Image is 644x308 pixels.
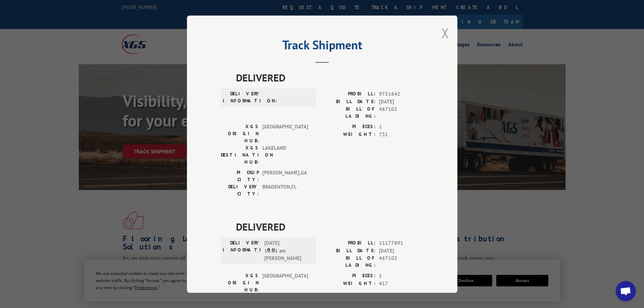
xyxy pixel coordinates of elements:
[322,239,376,247] label: PROBILL:
[379,123,424,131] span: 1
[379,131,424,138] span: 731
[379,90,424,98] span: 9751642
[262,144,308,166] span: LAKELAND
[262,272,308,293] span: [GEOGRAPHIC_DATA]
[236,70,424,85] span: DELIVERED
[221,40,424,53] h2: Track Shipment
[379,255,424,269] span: 467102
[322,255,376,269] label: BILL OF LADING:
[322,131,376,138] label: WEIGHT:
[322,280,376,287] label: WEIGHT:
[223,239,261,262] label: DELIVERY INFORMATION:
[262,123,308,144] span: [GEOGRAPHIC_DATA]
[223,90,261,104] label: DELIVERY INFORMATION:
[442,24,449,42] button: Close modal
[221,272,259,293] label: XGS ORIGIN HUB:
[322,98,376,105] label: BILL DATE:
[322,272,376,280] label: PIECES:
[379,98,424,105] span: [DATE]
[221,144,259,166] label: XGS DESTINATION HUB:
[616,281,636,301] div: Open chat
[322,247,376,255] label: BILL DATE:
[262,183,308,197] span: BRADENTON , FL
[264,239,310,262] span: [DATE] 11:21 am [PERSON_NAME]
[322,123,376,131] label: PIECES:
[379,272,424,280] span: 1
[221,183,259,197] label: DELIVERY CITY:
[221,169,259,183] label: PICKUP CITY:
[322,105,376,120] label: BILL OF LADING:
[379,280,424,287] span: 417
[379,105,424,120] span: 467102
[221,123,259,144] label: XGS ORIGIN HUB:
[262,169,308,183] span: [PERSON_NAME] , GA
[379,239,424,247] span: 11177891
[379,247,424,255] span: [DATE]
[322,90,376,98] label: PROBILL:
[236,219,424,234] span: DELIVERED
